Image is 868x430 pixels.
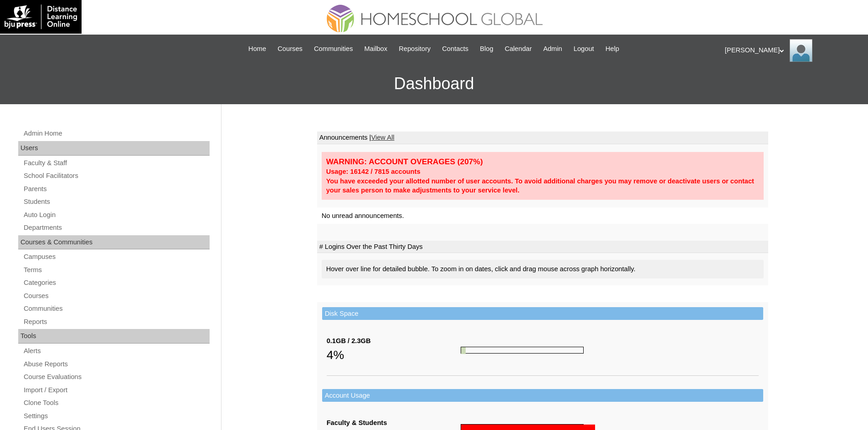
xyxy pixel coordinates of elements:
span: Mailbox [365,44,388,54]
div: WARNING: ACCOUNT OVERAGES (207%) [326,157,759,167]
a: Abuse Reports [23,359,210,370]
h3: Dashboard [5,63,863,104]
td: # Logins Over the Past Thirty Days [317,241,768,253]
a: Auto Login [23,209,210,221]
span: Help [606,44,619,54]
div: Courses & Communities [18,235,210,250]
a: Categories [23,277,210,288]
a: Settings [23,410,210,422]
span: Repository [399,44,431,54]
div: Users [18,141,210,156]
a: School Facilitators [23,170,210,182]
a: Courses [23,290,210,302]
div: Faculty & Students [327,418,461,428]
a: Import / Export [23,384,210,396]
a: Mailbox [360,44,392,54]
span: Calendar [505,44,532,54]
div: [PERSON_NAME] [725,39,859,62]
span: Courses [277,44,303,54]
a: Contacts [437,44,473,54]
a: Help [601,44,624,54]
a: Terms [23,264,210,276]
div: Tools [18,329,210,344]
span: Contacts [442,44,468,54]
a: Admin Home [23,128,210,139]
span: Communities [314,44,353,54]
a: Communities [309,44,358,54]
td: Account Usage [322,389,763,402]
a: Parents [23,183,210,195]
a: Course Evaluations [23,371,210,383]
div: Hover over line for detailed bubble. To zoom in on dates, click and drag mouse across graph horiz... [322,260,764,278]
td: Disk Space [322,307,763,320]
td: Announcements | [317,132,768,144]
span: Admin [543,44,562,54]
a: Alerts [23,345,210,357]
div: 0.1GB / 2.3GB [327,336,461,346]
a: Clone Tools [23,397,210,409]
a: View All [371,134,394,141]
a: Blog [475,44,498,54]
span: Blog [480,44,493,54]
a: Campuses [23,251,210,263]
div: You have exceeded your allotted number of user accounts. To avoid additional charges you may remo... [326,177,759,195]
a: Admin [539,44,567,54]
a: Home [244,44,271,54]
strong: Usage: 16142 / 7815 accounts [326,168,421,175]
a: Faculty & Staff [23,157,210,169]
a: Students [23,196,210,207]
a: Communities [23,303,210,314]
a: Calendar [500,44,536,54]
div: 4% [327,346,461,364]
img: logo-white.png [5,5,77,29]
a: Courses [273,44,307,54]
a: Logout [569,44,599,54]
span: Home [248,44,266,54]
td: No unread announcements. [317,207,768,224]
a: Repository [394,44,435,54]
a: Departments [23,222,210,233]
span: Logout [574,44,594,54]
a: Reports [23,316,210,328]
img: Ariane Ebuen [790,39,812,62]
